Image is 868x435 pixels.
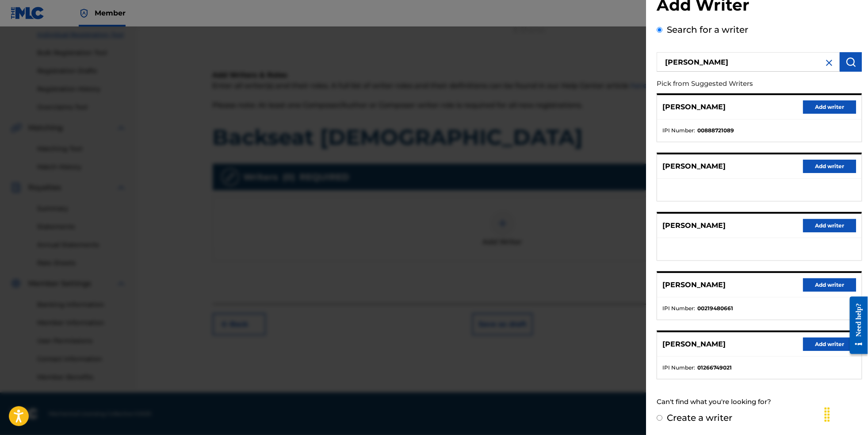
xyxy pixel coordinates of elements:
label: Search for a writer [667,24,748,35]
label: Create a writer [667,412,732,423]
p: [PERSON_NAME] [662,102,726,112]
p: [PERSON_NAME] [662,220,726,231]
button: Add writer [803,219,856,232]
span: IPI Number : [662,127,695,135]
span: IPI Number : [662,304,695,312]
iframe: Resource Center [844,289,868,362]
span: Member [95,8,126,18]
p: Pick from Suggested Writers [657,74,811,93]
div: Can't find what you're looking for? [657,393,862,412]
button: Add writer [803,100,856,114]
input: Search writer's name or IPI Number [657,52,840,72]
strong: 00888721089 [697,127,734,135]
p: [PERSON_NAME] [662,161,726,172]
span: IPI Number : [662,364,695,372]
button: Add writer [803,338,856,351]
img: Search Works [845,57,856,67]
p: [PERSON_NAME] [662,339,726,350]
img: Top Rightsholder [79,8,89,19]
strong: 00219480661 [697,304,733,312]
img: MLC Logo [11,7,45,19]
p: [PERSON_NAME] [662,280,726,290]
strong: 01266749021 [697,364,732,372]
img: close [824,58,834,68]
iframe: Chat Widget [824,393,868,435]
button: Add writer [803,278,856,292]
button: Add writer [803,160,856,173]
div: Drag [820,401,834,428]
